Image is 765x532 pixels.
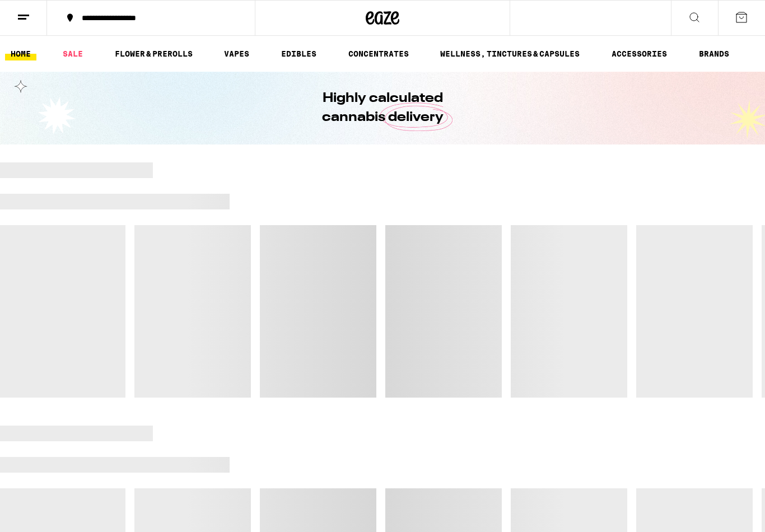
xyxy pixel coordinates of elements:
[435,47,585,60] a: WELLNESS, TINCTURES & CAPSULES
[290,89,475,127] h1: Highly calculated cannabis delivery
[343,47,414,60] a: CONCENTRATES
[57,47,88,60] a: SALE
[276,47,322,60] a: EDIBLES
[5,47,36,60] a: HOME
[109,47,198,60] a: FLOWER & PREROLLS
[218,47,255,60] a: VAPES
[606,47,673,60] a: ACCESSORIES
[693,47,735,60] a: BRANDS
